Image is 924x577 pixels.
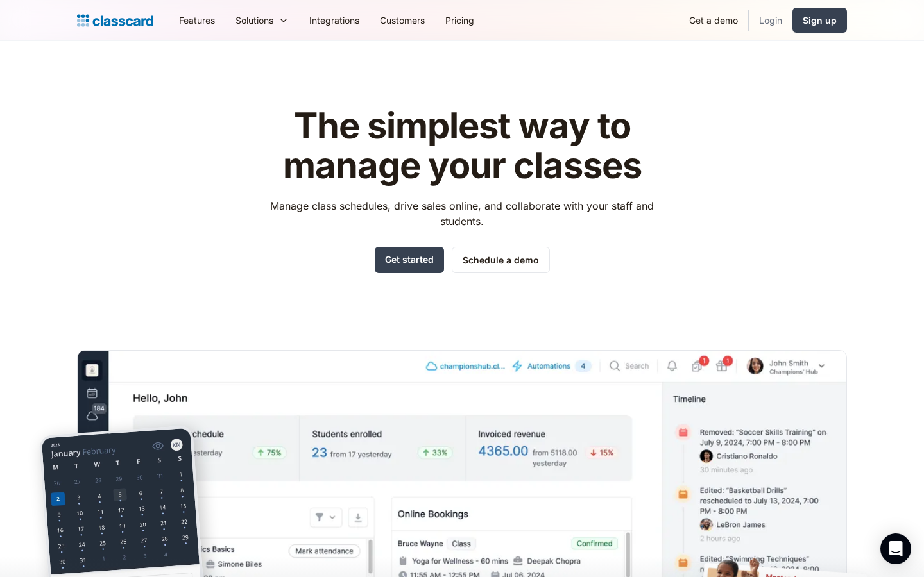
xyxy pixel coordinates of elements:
[169,6,225,35] a: Features
[370,6,435,35] a: Customers
[299,6,370,35] a: Integrations
[77,12,153,29] a: home
[435,6,484,35] a: Pricing
[259,198,666,229] p: Manage class schedules, drive sales online, and collaborate with your staff and students.
[452,247,550,273] a: Schedule a demo
[792,8,847,33] a: Sign up
[679,6,748,35] a: Get a demo
[803,13,837,27] div: Sign up
[225,6,299,35] div: Solutions
[749,6,792,35] a: Login
[880,533,911,564] div: Open Intercom Messenger
[235,13,273,27] div: Solutions
[259,106,666,185] h1: The simplest way to manage your classes
[375,247,444,273] a: Get started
